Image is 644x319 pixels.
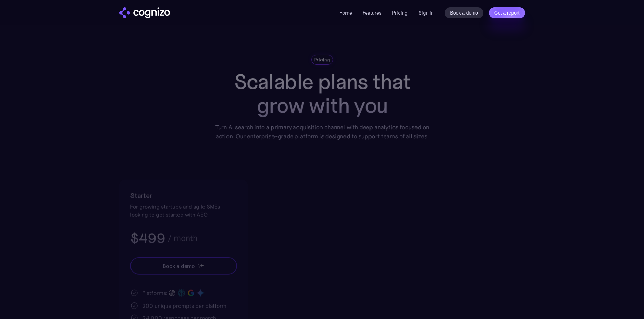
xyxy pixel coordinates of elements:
[199,263,204,267] img: star
[119,7,170,18] img: cognizo logo
[338,270,342,275] img: star
[281,309,365,317] div: 500 unique prompts per platform
[130,230,165,247] h3: $499
[336,271,337,272] img: star
[445,7,483,18] a: Book a demo
[269,210,376,226] div: For mid-sized brands aiming to maximize reach in AI platforms for rapid growth
[392,10,408,16] a: Pricing
[142,302,226,310] div: 200 unique prompts per platform
[301,269,333,277] div: Book a demo
[489,7,525,18] a: Get a report
[210,70,434,117] h1: Scalable plans that grow with you
[130,257,237,275] a: Book a demostarstarstar
[336,273,339,275] img: star
[269,264,376,282] a: Book a demostarstarstar
[167,234,197,242] div: / month
[314,56,330,63] div: Pricing
[210,123,434,141] div: Turn AI search into a primary acquisition channel with deep analytics focused on action. Our ente...
[339,10,352,16] a: Home
[198,264,199,265] img: star
[269,237,303,254] h3: $999
[269,197,376,208] h2: Pro
[142,289,167,297] div: Platforms:
[130,203,237,219] div: For growing startups and agile SMEs looking to get started with AEO
[281,296,306,304] div: Platforms:
[162,262,195,270] div: Book a demo
[198,266,200,268] img: star
[130,190,237,201] h2: Starter
[363,10,381,16] a: Features
[305,241,335,249] div: / month
[119,7,170,18] a: home
[419,9,434,17] a: Sign in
